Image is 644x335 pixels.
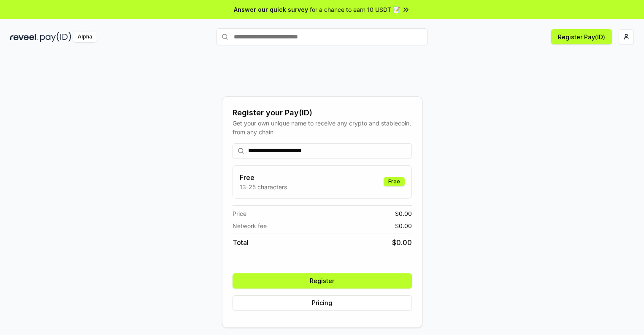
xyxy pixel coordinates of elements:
[233,237,249,248] span: Total
[233,221,267,230] span: Network fee
[384,177,405,186] div: Free
[240,172,287,182] h3: Free
[233,107,412,119] div: Register your Pay(ID)
[395,221,412,230] span: $ 0.00
[40,32,71,42] img: pay_id
[310,5,400,14] span: for a chance to earn 10 USDT 📝
[392,237,412,248] span: $ 0.00
[233,295,412,310] button: Pricing
[234,5,308,14] span: Answer our quick survey
[233,273,412,289] button: Register
[240,182,287,191] p: 13-25 characters
[233,209,246,218] span: Price
[395,209,412,218] span: $ 0.00
[233,119,412,136] div: Get your own unique name to receive any crypto and stablecoin, from any chain
[10,32,38,42] img: reveel_dark
[73,32,97,42] div: Alpha
[551,29,612,44] button: Register Pay(ID)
